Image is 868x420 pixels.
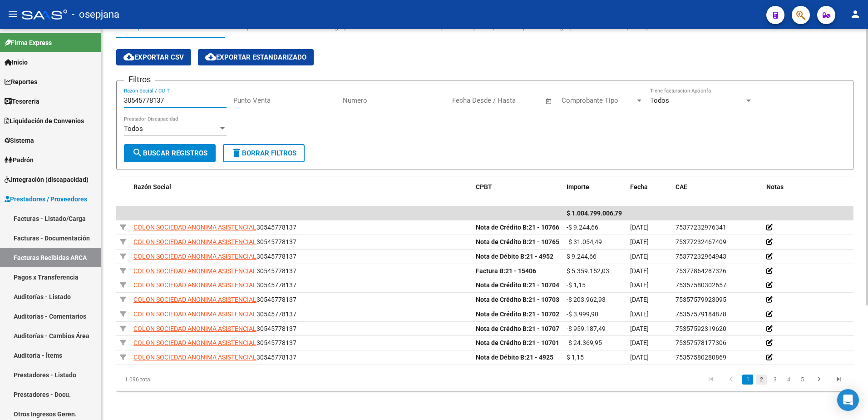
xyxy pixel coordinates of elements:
span: -$ 9.244,66 [567,224,598,231]
input: Fecha fin [497,96,541,105]
span: Tesorería [5,96,39,106]
div: 30545778137 [133,324,469,334]
a: go to next page [810,375,828,385]
strong: 21 - 10704 [476,281,559,289]
span: Nota de Crédito B: [476,325,528,332]
span: Nota de Crédito B: [476,296,528,303]
strong: 21 - 10766 [476,224,559,231]
div: 30545778137 [133,338,469,348]
strong: 21 - 4925 [476,354,553,361]
mat-icon: menu [7,9,18,20]
span: Nota de Débito B: [476,354,526,361]
span: [DATE] [630,238,649,245]
button: Open calendar [544,96,554,106]
span: -$ 203.962,93 [567,296,606,303]
span: Todos [124,125,143,133]
mat-icon: person [850,9,861,20]
span: COLON SOCIEDAD ANONIMA ASISTENCIAL [133,354,256,361]
span: Liquidación de Convenios [5,116,84,126]
strong: 21 - 10702 [476,310,559,318]
strong: 21 - 4952 [476,253,553,260]
span: Nota de Crédito B: [476,339,528,346]
span: [DATE] [630,267,649,275]
span: [DATE] [630,354,649,361]
span: COLON SOCIEDAD ANONIMA ASISTENCIAL [133,325,256,332]
span: CPBT [476,183,492,190]
li: page 1 [741,372,755,387]
a: go to first page [702,375,720,385]
span: COLON SOCIEDAD ANONIMA ASISTENCIAL [133,238,256,245]
mat-icon: cloud_download [205,51,216,62]
span: 75377232467409 [676,238,726,245]
span: -$ 959.187,49 [567,325,606,332]
span: Nota de Débito B: [476,253,526,260]
span: 75357580302657 [676,281,726,289]
span: Nota de Crédito B: [476,224,528,231]
a: go to last page [830,375,848,385]
span: COLON SOCIEDAD ANONIMA ASISTENCIAL [133,281,256,289]
span: [DATE] [630,281,649,289]
span: [DATE] [630,310,649,318]
div: 30545778137 [133,309,469,320]
li: page 3 [768,372,782,387]
button: Buscar Registros [124,144,216,162]
span: Nota de Crédito B: [476,238,528,245]
span: $ 1,15 [567,354,584,361]
button: Exportar CSV [116,49,191,65]
input: Fecha inicio [452,96,489,105]
span: Exportar Estandarizado [205,53,306,61]
span: Notas [766,183,784,190]
span: Integración (discapacidad) [5,175,89,185]
button: Exportar Estandarizado [198,49,314,65]
a: 3 [769,375,780,385]
span: 75357578177306 [676,339,726,346]
span: Inicio [5,57,28,67]
span: 75377232964943 [676,253,726,260]
span: -$ 31.054,49 [567,238,602,245]
span: Reportes [5,77,37,87]
span: COLON SOCIEDAD ANONIMA ASISTENCIAL [133,310,256,318]
span: CAE [676,183,687,190]
a: 5 [797,375,808,385]
span: $ 1.004.799.006,79 [567,210,622,217]
span: 75357579184878 [676,310,726,318]
span: Factura B: [476,267,505,275]
span: [DATE] [630,325,649,332]
div: 30545778137 [133,237,469,247]
span: Prestadores / Proveedores [5,194,87,204]
span: [DATE] [630,339,649,346]
span: COLON SOCIEDAD ANONIMA ASISTENCIAL [133,253,256,260]
span: COLON SOCIEDAD ANONIMA ASISTENCIAL [133,339,256,346]
div: 30545778137 [133,352,469,363]
span: Buscar Registros [132,149,207,157]
datatable-header-cell: Razón Social [130,177,472,197]
span: COLON SOCIEDAD ANONIMA ASISTENCIAL [133,224,256,231]
button: Borrar Filtros [223,144,305,162]
span: Nota de Crédito B: [476,310,528,318]
span: Nota de Crédito B: [476,281,528,289]
li: page 4 [782,372,795,387]
datatable-header-cell: Fecha [626,177,672,197]
span: Sistema [5,135,34,145]
strong: 21 - 10703 [476,296,559,303]
div: 30545778137 [133,251,469,262]
datatable-header-cell: Importe [563,177,626,197]
span: Exportar CSV [123,53,184,61]
a: 4 [783,375,794,385]
span: -$ 24.369,95 [567,339,602,346]
span: Fecha [630,183,648,190]
span: Firma Express [5,38,52,48]
span: [DATE] [630,253,649,260]
div: 1.096 total [116,368,262,391]
mat-icon: search [132,147,143,158]
strong: 21 - 10707 [476,325,559,332]
strong: 21 - 15406 [476,267,536,275]
div: 30545778137 [133,295,469,305]
span: - osepjana [72,5,119,25]
span: [DATE] [630,224,649,231]
datatable-header-cell: Notas [763,177,853,197]
span: 75357580280869 [676,354,726,361]
span: Borrar Filtros [231,149,296,157]
span: $ 5.359.152,03 [567,267,609,275]
span: Importe [567,183,589,190]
